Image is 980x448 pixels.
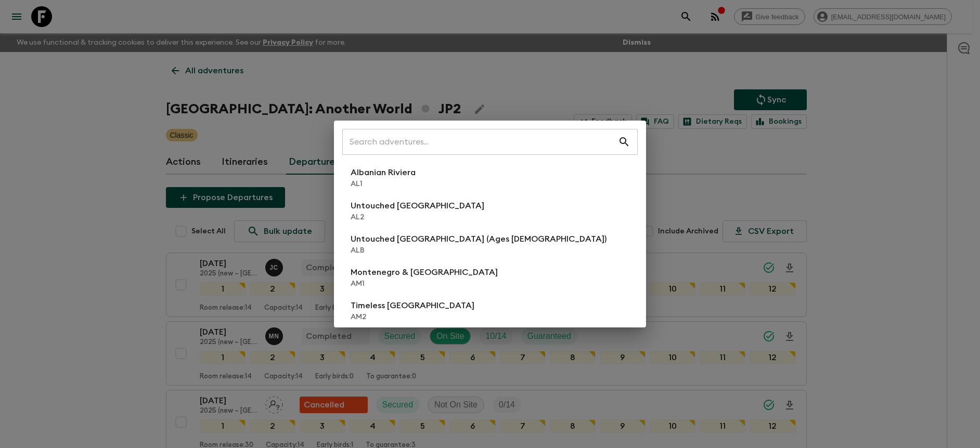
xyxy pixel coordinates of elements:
p: AL1 [351,179,416,189]
p: AL2 [351,212,484,222]
input: Search adventures... [342,127,618,156]
p: Timeless [GEOGRAPHIC_DATA] [351,299,474,312]
p: AM1 [351,279,498,289]
p: Untouched [GEOGRAPHIC_DATA] [351,200,484,212]
p: Untouched [GEOGRAPHIC_DATA] (Ages [DEMOGRAPHIC_DATA]) [351,233,607,245]
p: AM2 [351,312,474,322]
p: ALB [351,245,607,256]
p: Albanian Riviera [351,166,416,179]
p: Montenegro & [GEOGRAPHIC_DATA] [351,266,498,279]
